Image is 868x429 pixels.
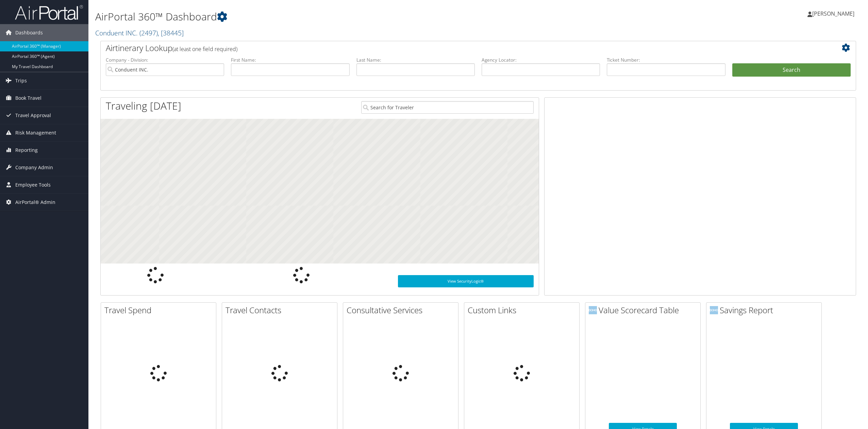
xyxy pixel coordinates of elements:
span: ( 2497 ) [139,28,158,37]
h2: Custom Links [468,304,579,316]
span: Book Travel [15,90,41,107]
label: First Name: [231,57,349,63]
img: airportal-logo.png [15,4,83,20]
span: , [ 38445 ] [158,28,184,37]
a: [PERSON_NAME] [807,3,861,24]
span: Trips [15,72,27,89]
span: Employee Tools [15,176,51,193]
h2: Travel Spend [104,304,216,316]
h2: Travel Contacts [226,304,337,316]
h2: Airtinerary Lookup [106,42,788,54]
img: domo-logo.png [589,306,597,314]
label: Last Name: [356,57,475,63]
label: Ticket Number: [607,57,725,63]
a: View SecurityLogic® [398,275,534,287]
h1: AirPortal 360™ Dashboard [95,10,606,24]
img: domo-logo.png [710,306,718,314]
a: Conduent INC. [95,28,184,37]
span: Risk Management [15,124,56,141]
span: Reporting [15,142,38,159]
h1: Traveling [DATE] [106,99,181,113]
button: Search [732,63,851,77]
h2: Value Scorecard Table [589,304,700,316]
label: Agency Locator: [482,57,600,63]
label: Company - Division: [106,57,224,63]
span: [PERSON_NAME] [812,10,854,17]
span: AirPortal® Admin [15,194,55,211]
span: Company Admin [15,159,53,176]
h2: Consultative Services [347,304,458,316]
span: Dashboards [15,24,43,41]
input: Search for Traveler [361,101,534,114]
h2: Savings Report [710,304,821,316]
span: Travel Approval [15,107,51,124]
span: (at least one field required) [172,45,237,53]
